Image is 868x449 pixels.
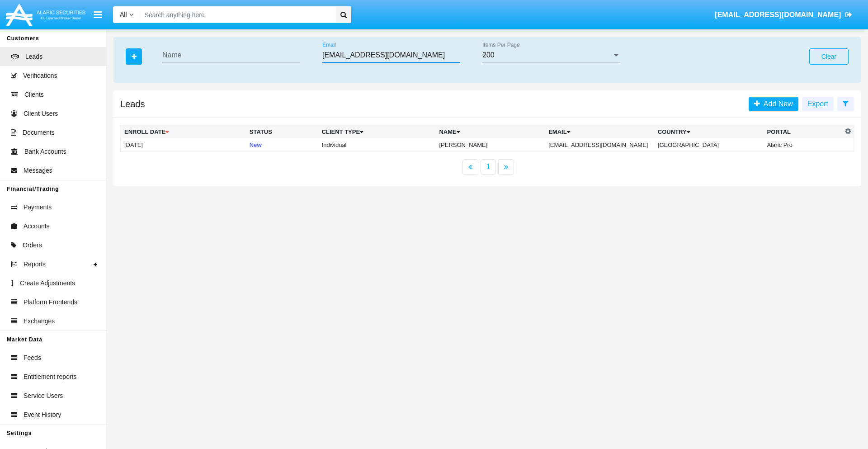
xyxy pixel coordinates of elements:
span: Documents [23,128,55,137]
nav: paginator [113,159,861,175]
h5: Leads [120,100,145,108]
img: Logo image [5,1,87,28]
span: Exchanges [24,317,55,326]
span: Service Users [24,391,63,401]
th: Email [545,125,654,139]
th: Status [246,125,318,139]
td: New [246,138,318,152]
span: Orders [23,241,42,250]
span: Client Users [24,109,58,118]
td: [PERSON_NAME] [435,138,545,152]
th: Portal [764,125,843,139]
span: Clients [24,90,44,99]
span: 200 [482,51,495,59]
th: Country [654,125,764,139]
a: Add New [749,97,798,111]
input: Search [140,6,333,23]
span: Leads [25,52,42,61]
span: Platform Frontends [24,298,77,307]
td: [GEOGRAPHIC_DATA] [654,138,764,152]
th: Name [435,125,545,139]
span: Create Adjustments [20,279,75,288]
span: Bank Accounts [24,147,66,156]
span: Verifications [23,71,57,80]
a: [EMAIL_ADDRESS][DOMAIN_NAME] [711,2,857,28]
span: [EMAIL_ADDRESS][DOMAIN_NAME] [715,11,841,19]
button: Clear [809,48,849,65]
td: Alaric Pro [764,138,843,152]
span: Export [807,100,828,108]
a: All [113,10,140,19]
span: Messages [24,166,52,175]
span: Feeds [24,353,41,363]
span: Accounts [24,222,50,231]
td: Individual [318,138,436,152]
span: All [120,11,127,18]
span: Payments [24,203,52,212]
th: Client Type [318,125,436,139]
span: Event History [24,410,61,420]
th: Enroll Date [121,125,246,139]
span: Add New [760,100,793,108]
span: Entitlement reports [24,372,77,382]
td: [DATE] [121,138,246,152]
span: Reports [24,260,46,269]
td: [EMAIL_ADDRESS][DOMAIN_NAME] [545,138,654,152]
button: Export [802,97,834,111]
